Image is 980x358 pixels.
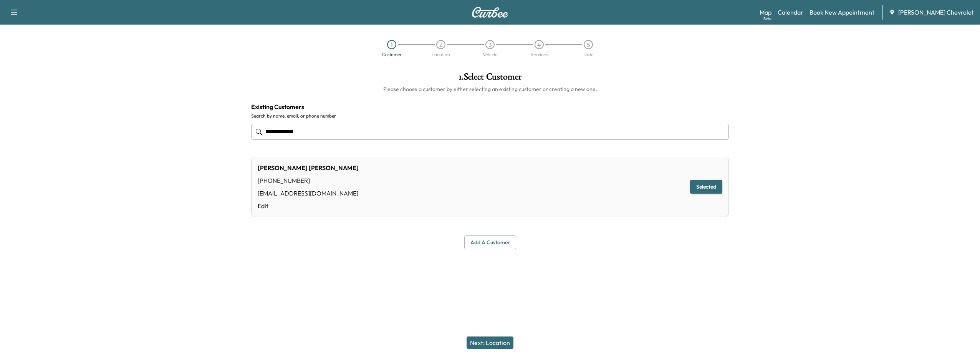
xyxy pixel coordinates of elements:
[258,176,359,185] div: [PHONE_NUMBER]
[251,72,729,85] h1: 1 . Select Customer
[898,8,974,17] span: [PERSON_NAME] Chevrolet
[535,40,544,49] div: 4
[778,8,803,17] a: Calendar
[251,85,729,93] h6: Please choose a customer by either selecting an existing customer or creating a new one.
[583,52,593,57] div: Date
[690,180,722,194] button: Selected
[472,7,508,18] img: Curbee Logo
[464,235,516,250] button: Add a customer
[432,52,450,57] div: Location
[809,8,874,17] a: Book New Appointment
[485,40,495,49] div: 3
[387,40,396,49] div: 1
[483,52,497,57] div: Vehicle
[258,163,359,172] div: [PERSON_NAME] [PERSON_NAME]
[258,189,359,198] div: [EMAIL_ADDRESS][DOMAIN_NAME]
[251,113,729,119] label: Search by name, email, or phone number
[251,102,729,111] h4: Existing Customers
[531,52,548,57] div: Services
[584,40,593,49] div: 5
[258,201,359,210] a: Edit
[763,16,771,22] div: Beta
[436,40,445,49] div: 2
[760,8,771,17] a: MapBeta
[467,336,513,349] button: Next: Location
[382,52,402,57] div: Customer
